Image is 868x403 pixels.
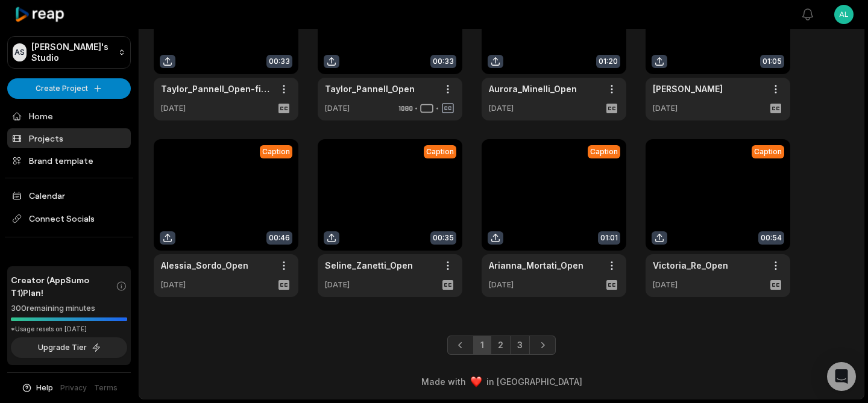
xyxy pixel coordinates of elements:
a: Page 1 is your current page [473,336,491,355]
a: Calendar [7,186,131,205]
span: Connect Socials [7,208,131,230]
a: Page 3 [510,336,530,355]
a: Taylor_Pannell_Open-finalDubbedClip [161,83,272,95]
img: heart emoji [471,376,482,387]
a: Home [7,106,131,126]
div: AS [13,43,27,61]
a: Victoria_Re_Open [653,259,728,272]
a: Privacy [60,383,87,393]
span: Creator (AppSumo T1) Plan! [11,273,116,299]
a: Alessia_Sordo_Open [161,259,248,272]
span: Help [36,383,53,393]
a: Previous page [447,336,474,355]
a: Brand template [7,151,131,170]
a: Page 2 [491,336,511,355]
button: Upgrade Tier [11,337,127,358]
div: Made with in [GEOGRAPHIC_DATA] [150,375,853,388]
div: 300 remaining minutes [11,302,127,314]
a: [PERSON_NAME] [653,83,723,95]
div: *Usage resets on [DATE] [11,325,127,334]
a: Arianna_Mortati_Open [489,259,583,272]
a: Aurora_Minelli_Open [489,83,577,95]
a: Projects [7,128,131,148]
p: [PERSON_NAME]'s Studio [31,42,113,63]
a: Taylor_Pannell_Open [325,83,415,95]
div: Open Intercom Messenger [827,362,856,391]
button: Help [21,383,53,393]
button: Create Project [7,78,131,99]
a: Next page [529,336,556,355]
a: Terms [94,383,118,393]
ul: Pagination [447,336,556,355]
a: Seline_Zanetti_Open [325,259,413,272]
